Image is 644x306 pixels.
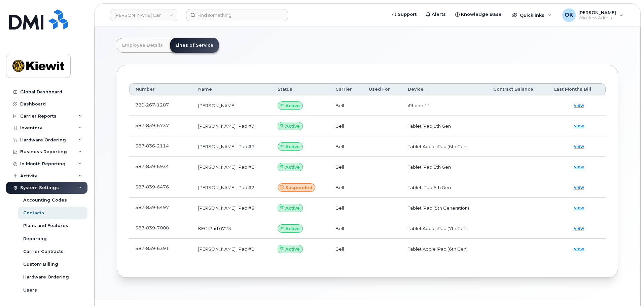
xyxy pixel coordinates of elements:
div: Olivia Keller [558,8,628,22]
span: 839 [144,164,155,169]
span: Active [285,164,300,170]
span: 2114 [155,143,169,148]
span: 836 [144,143,155,148]
span: 587 [135,205,169,210]
td: Tablet iPad 6th Gen [402,177,487,198]
a: view [554,201,600,215]
span: 587 [135,164,169,169]
span: Active [285,143,300,150]
th: Carrier [329,83,363,95]
a: Alerts [421,8,451,21]
a: Employee Details [117,38,168,53]
td: Tablet Apple iPad (7th Gen) [402,218,487,239]
span: view [574,143,584,149]
span: Active [285,246,300,252]
td: [PERSON_NAME] I Pad #3 [192,198,272,218]
td: [PERSON_NAME] I Pad #7 [192,136,272,157]
a: Support [387,8,421,21]
th: Last Months Bill [548,83,606,95]
a: view [554,139,600,154]
td: Tablet iPad 6th Gen [402,116,487,136]
span: 1287 [155,102,169,107]
td: Bell [329,95,363,116]
th: Used For [363,83,401,95]
span: view [574,225,584,231]
span: 839 [144,123,155,128]
span: 6737 [155,123,169,128]
a: goToDevice [169,246,177,251]
a: goToDevice [169,205,177,210]
td: [PERSON_NAME] I Pad #9 [192,116,272,136]
span: Quicklinks [520,12,544,18]
span: Active [285,102,300,109]
span: 587 [135,225,169,230]
a: view [554,160,600,174]
span: Wireless Admin [578,15,616,20]
a: view [554,221,600,236]
input: Find something... [186,9,288,21]
a: view [554,242,600,256]
td: [PERSON_NAME] I Pad #2 [192,177,272,198]
th: Number [129,83,192,95]
span: 6497 [155,205,169,210]
td: Tablet Apple iPad (6th Gen) [402,136,487,157]
span: 839 [144,205,155,210]
td: [PERSON_NAME] I Pad #1 [192,239,272,259]
td: Bell [329,239,363,259]
td: Bell [329,218,363,239]
span: Alerts [432,11,446,18]
span: 6476 [155,184,169,189]
td: [PERSON_NAME] I Pad #6 [192,157,272,177]
a: view [554,119,600,133]
td: Bell [329,198,363,218]
span: [PERSON_NAME] [578,10,616,15]
span: view [574,184,584,190]
span: view [574,123,584,129]
td: Bell [329,136,363,157]
span: Active [285,123,300,129]
iframe: Messenger Launcher [615,277,639,301]
span: 587 [135,143,169,148]
span: 7008 [155,225,169,230]
a: goToDevice [169,164,177,169]
span: 6934 [155,164,169,169]
td: Tablet Apple iPad (6th Gen) [402,239,487,259]
a: goToDevice [169,143,177,148]
a: goToDevice [169,225,177,230]
a: Lines of Service [170,38,219,53]
div: Quicklinks [507,8,556,22]
span: 267 [144,102,155,107]
a: Knowledge Base [451,8,506,21]
td: Bell [329,116,363,136]
span: Active [285,205,300,211]
span: Active [285,225,300,232]
th: Status [272,83,329,95]
span: Support [398,11,417,18]
span: 587 [135,246,169,251]
td: Bell [329,177,363,198]
th: Device [402,83,487,95]
a: Kiewit Canada Inc [110,9,177,21]
span: 839 [144,184,155,189]
td: Tablet iPad 6th Gen [402,157,487,177]
span: 839 [144,246,155,251]
span: 587 [135,184,169,189]
td: Tablet iPad (5th Generation) [402,198,487,218]
th: Name [192,83,272,95]
span: OK [565,11,573,19]
a: view [554,180,600,195]
span: view [574,205,584,211]
span: 587 [135,123,169,128]
span: Suspended [285,184,312,191]
a: goToDevice [169,184,177,189]
td: Bell [329,157,363,177]
td: KEC iPad 0723 [192,218,272,239]
a: view [554,98,600,113]
span: 6391 [155,246,169,251]
a: goToDevice [169,102,177,107]
span: 839 [144,225,155,230]
th: Contract Balance [487,83,548,95]
a: goToDevice [169,123,177,128]
span: view [574,102,584,108]
span: 780 [135,102,169,107]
